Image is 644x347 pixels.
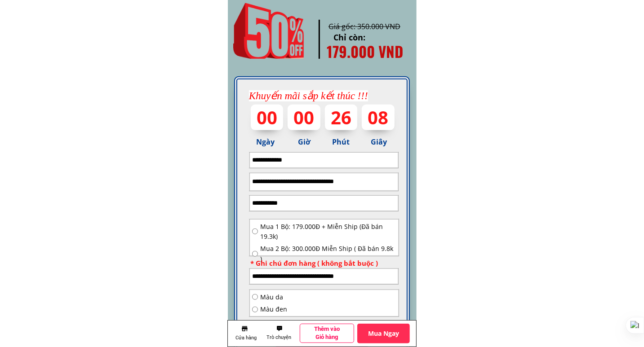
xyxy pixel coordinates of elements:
[306,325,348,341] h1: Thêm vào Giỏ hàng
[234,334,259,342] h1: Cửa hàng
[357,324,410,343] p: Mua Ngay
[327,40,411,64] h2: 179.000 VND
[298,136,313,148] h3: Giờ
[260,244,396,264] span: Mua 2 Bộ: 300.000Đ Miễn Ship ( Đã bán 9.8k )
[371,136,387,148] h3: Giây
[333,31,368,44] h3: Chỉ còn:
[250,258,394,268] div: * Ghi chú đơn hàng ( không bắt buộc )
[256,136,278,148] h3: Ngày
[264,334,294,342] h1: Trò chuyện
[260,222,396,242] span: Mua 1 Bộ: 179.000Đ + Miễn Ship (Đã bán 19.3k)
[329,21,404,33] div: Giá gốc: 350.000 VND
[260,304,287,314] span: Màu đen
[249,90,368,101] span: Khuyến mãi sắp kết thúc !!!
[332,136,351,148] h3: Phút
[260,292,287,302] span: Màu da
